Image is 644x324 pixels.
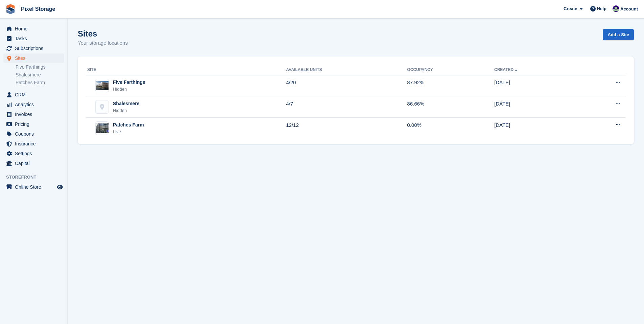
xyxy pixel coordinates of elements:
[96,81,109,90] img: Image of Five Farthings site
[3,110,64,119] a: menu
[15,139,55,148] span: Insurance
[18,3,58,15] a: Pixel Storage
[407,118,494,139] td: 0.00%
[15,159,55,168] span: Capital
[96,123,109,133] img: Image of Patches Farm site
[15,90,55,99] span: CRM
[15,129,55,139] span: Coupons
[3,100,64,109] a: menu
[407,65,494,75] th: Occupancy
[3,139,64,148] a: menu
[286,96,407,118] td: 4/7
[78,29,128,38] h1: Sites
[15,44,55,53] span: Subscriptions
[494,96,578,118] td: [DATE]
[15,53,55,63] span: Sites
[3,129,64,139] a: menu
[613,5,619,12] img: Ed Simpson
[15,34,55,43] span: Tasks
[96,100,109,113] img: Shalesmere site image placeholder
[597,5,606,12] span: Help
[113,129,144,135] div: Live
[113,107,140,114] div: Hidden
[407,75,494,96] td: 87.92%
[494,75,578,96] td: [DATE]
[3,34,64,43] a: menu
[86,65,286,75] th: Site
[113,86,145,93] div: Hidden
[3,149,64,158] a: menu
[3,53,64,63] a: menu
[15,119,55,129] span: Pricing
[494,118,578,139] td: [DATE]
[56,183,64,191] a: Preview store
[3,24,64,33] a: menu
[286,75,407,96] td: 4/20
[113,79,145,86] div: Five Farthings
[16,72,64,78] a: Shalesmere
[15,100,55,109] span: Analytics
[3,119,64,129] a: menu
[78,39,128,47] p: Your storage locations
[603,29,634,40] a: Add a Site
[3,90,64,99] a: menu
[16,79,64,86] a: Patches Farm
[286,65,407,75] th: Available Units
[3,159,64,168] a: menu
[3,44,64,53] a: menu
[15,110,55,119] span: Invoices
[564,5,577,12] span: Create
[286,118,407,139] td: 12/12
[113,121,144,129] div: Patches Farm
[5,4,16,14] img: stora-icon-8386f47178a22dfd0bd8f6a31ec36ba5ce8667c1dd55bd0f319d3a0aa187defe.svg
[620,6,638,13] span: Account
[494,67,519,72] a: Created
[6,174,67,181] span: Storefront
[15,149,55,158] span: Settings
[3,182,64,192] a: menu
[113,100,140,107] div: Shalesmere
[15,182,55,192] span: Online Store
[407,96,494,118] td: 86.66%
[15,24,55,33] span: Home
[16,64,64,70] a: Five Farthings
